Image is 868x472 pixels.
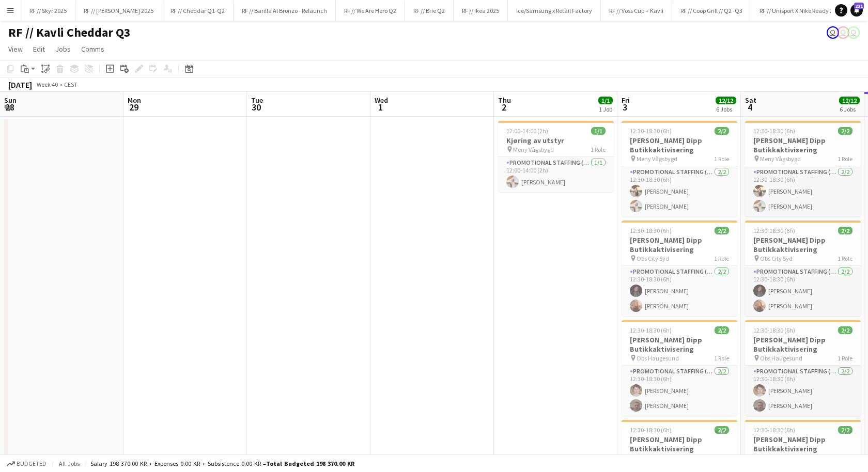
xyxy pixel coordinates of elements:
button: RF // Skyr 2025 [21,1,75,21]
span: 1 Role [838,255,853,262]
span: 12:30-18:30 (6h) [753,326,795,334]
span: 12:00-14:00 (2h) [506,127,548,135]
span: Obs Haugesund [760,354,802,362]
span: 12/12 [839,97,860,104]
span: Sun [4,96,17,105]
span: 2/2 [715,227,729,234]
span: 1 Role [714,454,729,462]
span: 1/1 [591,127,606,135]
span: Tue [251,96,263,105]
span: 1 Role [838,454,853,462]
span: Fri [622,96,630,105]
span: View [8,44,23,54]
span: 4 [743,101,756,113]
a: View [4,42,27,56]
span: 2/2 [715,426,729,434]
button: Ice/Samsung x Retail Factory [508,1,601,21]
app-job-card: 12:30-18:30 (6h)2/2[PERSON_NAME] Dipp Butikkaktivisering Obs City Syd1 RolePromotional Staffing (... [622,221,737,316]
span: 12:30-18:30 (6h) [753,127,795,135]
app-card-role: Promotional Staffing (Promotional Staff)1/112:00-14:00 (2h)[PERSON_NAME] [498,157,614,192]
h3: [PERSON_NAME] Dipp Butikkaktivisering [622,335,737,354]
span: 2/2 [838,426,853,434]
span: Obs City Syd [760,255,793,262]
span: 1 Role [714,155,729,163]
a: 231 [850,4,863,17]
span: 28 [3,101,17,113]
app-card-role: Promotional Staffing (Promotional Staff)2/212:30-18:30 (6h)[PERSON_NAME][PERSON_NAME] [622,266,737,316]
app-card-role: Promotional Staffing (Promotional Staff)2/212:30-18:30 (6h)[PERSON_NAME][PERSON_NAME] [622,366,737,416]
app-job-card: 12:30-18:30 (6h)2/2[PERSON_NAME] Dipp Butikkaktivisering Obs City Syd1 RolePromotional Staffing (... [745,221,861,316]
h3: [PERSON_NAME] Dipp Butikkaktivisering [622,435,737,453]
span: 2/2 [838,227,853,234]
span: 1 Role [714,255,729,262]
span: 12/12 [716,97,736,104]
span: 12:30-18:30 (6h) [753,227,795,234]
span: 2/2 [838,127,853,135]
h3: [PERSON_NAME] Dipp Butikkaktivisering [745,136,861,154]
span: Thu [498,96,511,105]
span: Budgeted [17,460,47,467]
span: Obs City Syd [637,255,669,262]
div: Salary 198 370.00 KR + Expenses 0.00 KR + Subsistence 0.00 KR = [90,460,354,467]
span: 1/1 [598,97,613,104]
span: 2/2 [715,326,729,334]
h3: [PERSON_NAME] Dipp Butikkaktivisering [745,335,861,354]
span: 12:30-18:30 (6h) [630,426,672,434]
span: 30 [250,101,263,113]
button: Budgeted [5,458,48,469]
span: Wed [375,96,388,105]
span: All jobs [57,460,82,467]
h3: [PERSON_NAME] Dipp Butikkaktivisering [745,435,861,453]
span: 12:30-18:30 (6h) [753,426,795,434]
h3: [PERSON_NAME] Dipp Butikkaktivisering [622,235,737,254]
span: 231 [854,3,864,9]
button: RF // We Are Hero Q2 [336,1,405,21]
span: Rema 1000 Eidsvåg [760,454,811,462]
app-card-role: Promotional Staffing (Promotional Staff)2/212:30-18:30 (6h)[PERSON_NAME][PERSON_NAME] [745,266,861,316]
span: Jobs [55,44,71,54]
app-job-card: 12:30-18:30 (6h)2/2[PERSON_NAME] Dipp Butikkaktivisering Obs Haugesund1 RolePromotional Staffing ... [745,320,861,416]
span: Meny Vågsbygd [760,155,801,163]
a: Jobs [51,42,75,56]
span: Total Budgeted 198 370.00 KR [266,460,354,467]
span: 12:30-18:30 (6h) [630,326,672,334]
app-job-card: 12:00-14:00 (2h)1/1Kjøring av utstyr Meny Vågsbygd1 RolePromotional Staffing (Promotional Staff)1... [498,121,614,192]
span: 1 Role [838,155,853,163]
button: RF // Voss Cup + Kavli [601,1,672,21]
app-user-avatar: Alexander Skeppland Hole [847,26,860,39]
app-card-role: Promotional Staffing (Promotional Staff)2/212:30-18:30 (6h)[PERSON_NAME][PERSON_NAME] [745,366,861,416]
div: [DATE] [8,80,32,90]
span: 1 Role [591,146,606,153]
app-user-avatar: Alexander Skeppland Hole [827,26,839,39]
button: RF // Cheddar Q1-Q2 [162,1,234,21]
span: 1 Role [838,354,853,362]
span: Obs Haugesund [637,354,679,362]
app-job-card: 12:30-18:30 (6h)2/2[PERSON_NAME] Dipp Butikkaktivisering Meny Vågsbygd1 RolePromotional Staffing ... [745,121,861,216]
span: 12:30-18:30 (6h) [630,227,672,234]
app-user-avatar: Alexander Skeppland Hole [837,26,849,39]
app-job-card: 12:30-18:30 (6h)2/2[PERSON_NAME] Dipp Butikkaktivisering Meny Vågsbygd1 RolePromotional Staffing ... [622,121,737,216]
span: Meny Vågsbygd [637,155,677,163]
span: Sat [745,96,756,105]
span: 29 [126,101,141,113]
a: Edit [29,42,49,56]
span: 2 [497,101,511,113]
span: Rema 1000 Eidsvåg [637,454,687,462]
button: RF // Unisport X Nike Ready 2 Play [751,1,854,21]
app-job-card: 12:30-18:30 (6h)2/2[PERSON_NAME] Dipp Butikkaktivisering Obs Haugesund1 RolePromotional Staffing ... [622,320,737,416]
span: Comms [81,44,104,54]
span: 12:30-18:30 (6h) [630,127,672,135]
h3: [PERSON_NAME] Dipp Butikkaktivisering [622,136,737,154]
button: RF // Coop Grill // Q2 -Q3 [672,1,751,21]
div: 1 Job [599,105,612,113]
span: Week 40 [34,81,60,88]
span: Mon [128,96,141,105]
a: Comms [77,42,109,56]
h1: RF // Kavli Cheddar Q3 [8,25,131,40]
